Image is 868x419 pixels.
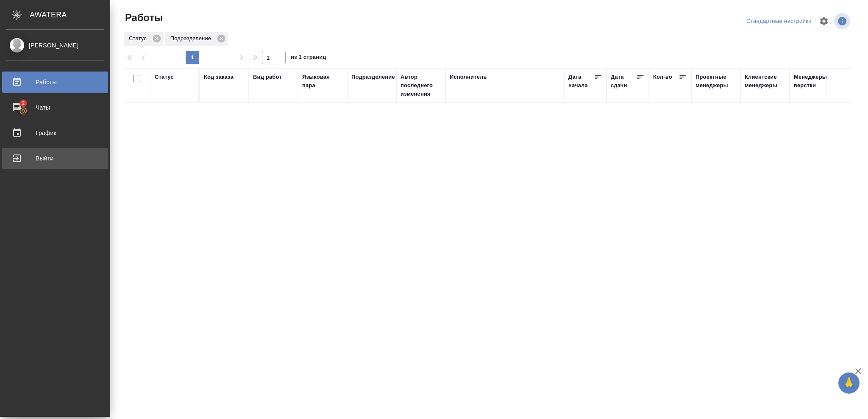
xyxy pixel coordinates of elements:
span: Посмотреть информацию [834,13,852,29]
div: Вид работ [253,73,282,81]
div: Проектные менеджеры [696,73,736,90]
div: Дата начала [568,73,594,90]
div: Исполнитель [450,73,487,81]
span: из 1 страниц [291,52,326,64]
p: Подразделение [170,34,214,43]
a: График [2,122,108,143]
a: Работы [2,72,108,93]
div: AWATERA [30,6,110,23]
a: Выйти [2,148,108,169]
div: Подразделение [351,73,395,81]
div: Код заказа [204,73,234,81]
p: Статус [129,34,150,43]
div: Подразделение [165,32,228,46]
div: Выйти [6,152,104,165]
span: 2 [17,99,30,108]
div: Клиентские менеджеры [745,73,785,90]
div: Кол-во [653,73,672,81]
span: Настроить таблицу [814,11,834,31]
span: 🙏 [842,374,856,392]
div: Менеджеры верстки [794,73,835,90]
div: Статус [155,73,174,81]
div: График [6,127,104,139]
span: Работы [123,11,163,25]
div: Языковая пара [302,73,343,90]
div: Статус [124,32,164,46]
div: split button [744,15,814,28]
div: [PERSON_NAME] [6,41,104,50]
a: 2Чаты [2,97,108,118]
button: 🙏 [838,372,860,394]
div: Дата сдачи [611,73,636,90]
div: Работы [6,76,104,88]
div: Чаты [6,101,104,114]
div: Автор последнего изменения [401,73,441,98]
